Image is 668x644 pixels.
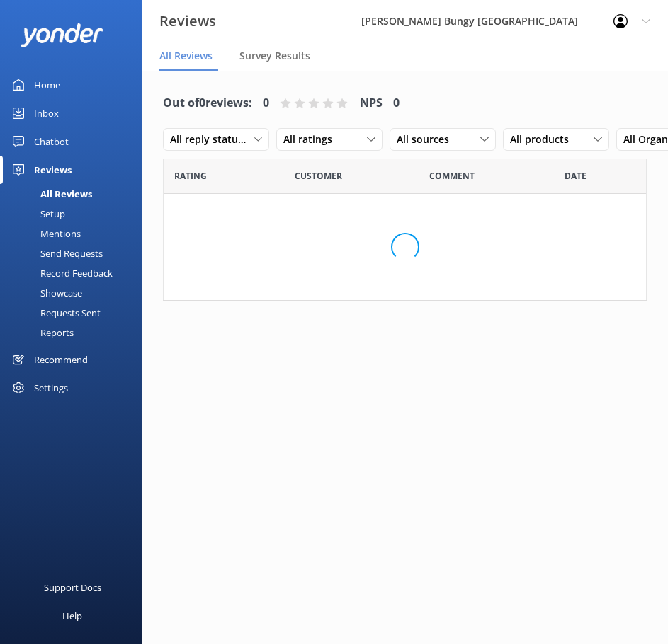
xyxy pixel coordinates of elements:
[9,263,142,283] a: Record Feedback
[393,94,400,113] h4: 0
[510,132,577,147] span: All products
[159,49,213,63] span: All Reviews
[9,303,101,323] div: Requests Sent
[263,94,269,113] h4: 0
[9,224,81,243] div: Mentions
[163,94,252,113] h4: Out of 0 reviews:
[9,204,65,224] div: Setup
[9,224,142,243] a: Mentions
[283,132,341,147] span: All ratings
[34,156,72,184] div: Reviews
[9,283,142,303] a: Showcase
[34,345,88,374] div: Recommend
[34,127,69,156] div: Chatbot
[9,323,74,343] div: Reports
[34,71,60,99] div: Home
[9,323,142,343] a: Reports
[21,23,103,47] img: yonder-white-logo.png
[239,49,310,63] span: Survey Results
[9,184,142,204] a: All Reviews
[9,184,92,204] div: All Reviews
[565,169,587,183] span: Date
[62,602,82,630] div: Help
[397,132,458,147] span: All sources
[9,243,142,263] a: Send Requests
[34,374,68,402] div: Settings
[170,132,254,147] span: All reply statuses
[9,204,142,224] a: Setup
[9,263,113,283] div: Record Feedback
[9,243,103,263] div: Send Requests
[159,10,216,33] h3: Reviews
[44,573,101,602] div: Support Docs
[9,283,82,303] div: Showcase
[360,94,383,113] h4: NPS
[174,169,207,183] span: Date
[429,169,475,183] span: Question
[34,99,59,127] div: Inbox
[9,303,142,323] a: Requests Sent
[295,169,342,183] span: Date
